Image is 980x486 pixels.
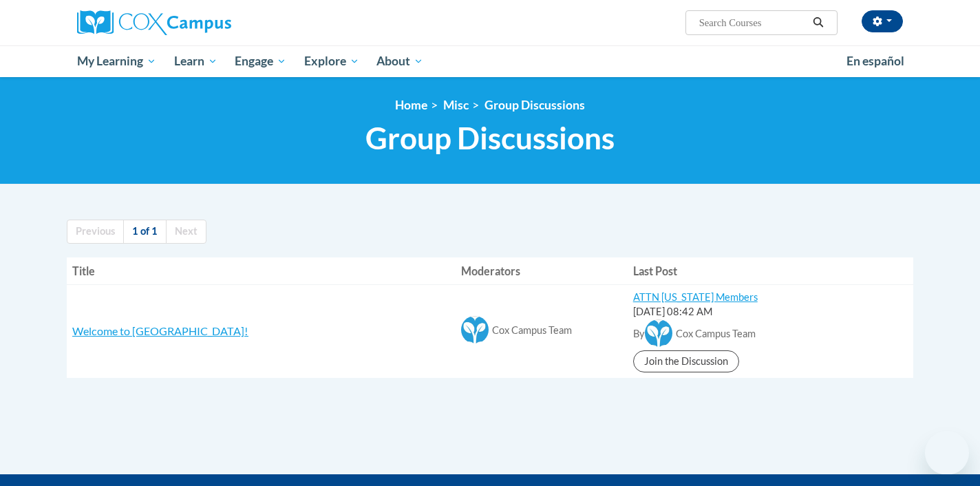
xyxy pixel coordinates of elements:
[862,10,903,32] button: Account Settings
[67,220,124,244] a: Previous
[226,45,295,77] a: Engage
[443,98,469,112] span: Misc
[77,10,231,35] img: Cox Campus
[633,328,645,339] span: By
[235,53,286,70] span: Engage
[72,264,95,277] span: Title
[698,14,808,31] input: Search Courses
[461,264,520,277] span: Moderators
[165,45,226,77] a: Learn
[365,120,615,156] span: Group Discussions
[633,305,908,319] div: [DATE] 08:42 AM
[376,53,423,70] span: About
[56,45,924,77] div: Main menu
[633,264,677,277] span: Last Post
[174,53,217,70] span: Learn
[461,316,489,344] img: Cox Campus Team
[68,45,165,77] a: My Learning
[633,291,758,303] a: ATTN [US_STATE] Members
[77,53,156,70] span: My Learning
[838,47,913,76] a: En español
[645,319,672,347] img: Cox Campus Team
[395,98,427,112] a: Home
[676,328,756,339] span: Cox Campus Team
[166,220,206,244] a: Next
[67,220,913,244] nav: Page navigation col-md-12
[368,45,433,77] a: About
[925,431,969,475] iframe: Button to launch messaging window
[77,10,339,35] a: Cox Campus
[484,98,585,112] a: Group Discussions
[304,53,359,70] span: Explore
[633,350,739,372] a: Join the Discussion
[295,45,368,77] a: Explore
[123,220,167,244] a: 1 of 1
[72,324,248,337] a: Welcome to [GEOGRAPHIC_DATA]!
[808,14,829,31] button: Search
[846,54,904,68] span: En español
[492,324,572,336] span: Cox Campus Team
